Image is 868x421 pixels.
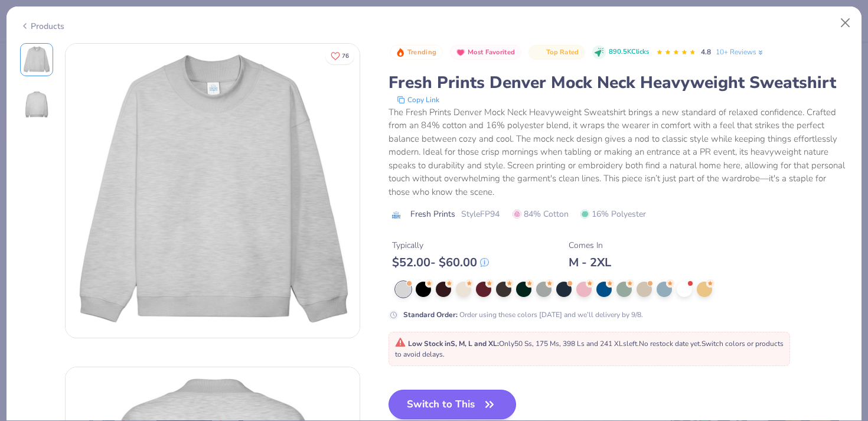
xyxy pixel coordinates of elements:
span: No restock date yet. [639,339,701,348]
button: Badge Button [528,45,585,60]
img: Most Favorited sort [456,48,465,57]
img: Back [22,90,51,119]
span: Only 50 Ss, 175 Ms, 398 Ls and 241 XLs left. Switch colors or products to avoid delays. [395,339,784,359]
span: Style FP94 [461,208,500,220]
span: Most Favorited [468,49,515,56]
a: 10+ Reviews [716,47,765,57]
span: Top Rated [546,49,579,56]
div: Order using these colors [DATE] and we’ll delivery by 9/8. [403,309,643,320]
span: Fresh Prints [410,208,455,220]
span: 16% Polyester [580,208,646,220]
img: Front [66,44,360,338]
button: Badge Button [390,45,443,60]
img: Front [22,45,51,74]
span: 84% Cotton [513,208,569,220]
div: Typically [392,239,489,252]
div: Products [20,20,64,32]
button: Badge Button [450,45,521,60]
button: copy to clipboard [393,94,443,106]
strong: Standard Order : [403,310,458,319]
button: Switch to This [389,390,517,419]
img: brand logo [389,210,404,220]
strong: Low Stock in S, M, L and XL : [408,339,499,348]
span: 890.5K Clicks [609,47,649,57]
div: The Fresh Prints Denver Mock Neck Heavyweight Sweatshirt brings a new standard of relaxed confide... [389,106,849,199]
div: Comes In [569,239,611,252]
img: Trending sort [396,48,405,57]
button: Like [325,47,354,64]
div: M - 2XL [569,255,611,270]
span: 76 [342,53,349,59]
span: Trending [407,49,436,56]
button: Close [834,12,857,34]
div: 4.8 Stars [656,43,696,62]
div: Fresh Prints Denver Mock Neck Heavyweight Sweatshirt [389,71,849,94]
span: 4.8 [701,47,711,57]
img: Top Rated sort [534,48,544,57]
div: $ 52.00 - $ 60.00 [392,255,489,270]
